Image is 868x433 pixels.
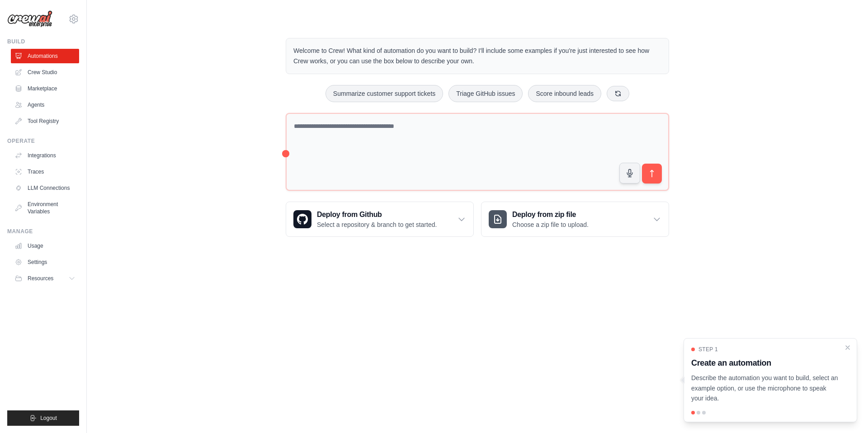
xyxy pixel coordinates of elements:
a: LLM Connections [11,181,79,195]
h3: Deploy from Github [317,209,437,220]
h3: Deploy from zip file [512,209,589,220]
a: Traces [11,165,79,179]
div: Operate [7,137,79,145]
a: Agents [11,98,79,112]
a: Settings [11,255,79,269]
button: Summarize customer support tickets [325,85,443,102]
h3: Create an automation [691,357,839,369]
p: Select a repository & branch to get started. [317,220,437,229]
div: Manage [7,228,79,235]
button: Score inbound leads [528,85,601,102]
div: Build [7,38,79,45]
span: Logout [40,414,57,422]
p: Choose a zip file to upload. [512,220,589,229]
button: Close walkthrough [844,344,851,351]
button: Logout [7,410,79,426]
img: Logo [7,10,52,28]
span: Resources [28,275,53,282]
a: Usage [11,239,79,253]
p: Describe the automation you want to build, select an example option, or use the microphone to spe... [691,373,839,404]
p: Welcome to Crew! What kind of automation do you want to build? I'll include some examples if you'... [293,46,661,66]
a: Tool Registry [11,114,79,128]
a: Crew Studio [11,65,79,80]
button: Resources [11,271,79,286]
a: Integrations [11,148,79,163]
a: Environment Variables [11,197,79,219]
span: Step 1 [698,346,718,353]
a: Marketplace [11,81,79,96]
a: Automations [11,49,79,63]
button: Triage GitHub issues [448,85,523,102]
